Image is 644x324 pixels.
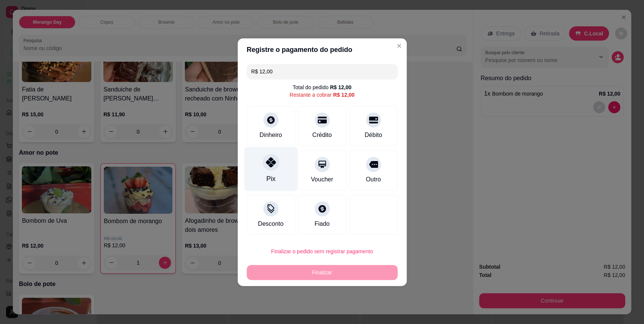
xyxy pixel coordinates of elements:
div: Outro [366,175,381,184]
div: Crédito [312,131,332,140]
input: Ex.: hambúrguer de cordeiro [251,64,393,79]
div: Pix [266,174,275,184]
div: Dinheiro [260,131,282,140]
div: Restante a cobrar [289,91,354,99]
div: R$ 12,00 [330,84,352,91]
div: Fiado [314,219,329,228]
div: R$ 12,00 [333,91,355,99]
div: Débito [364,131,382,140]
div: Total do pedido [293,84,352,91]
button: Close [393,40,405,52]
button: Finalizar o pedido sem registrar pagamento [247,244,398,259]
header: Registre o pagamento do pedido [238,38,407,61]
div: Voucher [311,175,333,184]
div: Desconto [258,219,284,228]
